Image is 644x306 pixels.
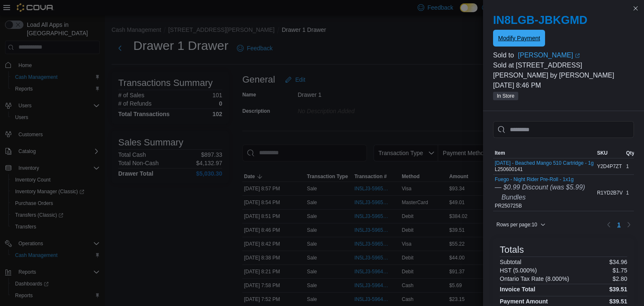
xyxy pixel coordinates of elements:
h6: HST (5.000%) [500,267,537,274]
button: Page 1 of 1 [614,218,624,231]
span: Modify Payment [498,34,540,42]
span: R1YD2B7V [597,189,623,196]
span: 1 [617,220,621,229]
button: Item [493,148,595,158]
a: [PERSON_NAME]External link [518,50,634,60]
span: SKU [597,150,608,156]
div: — $0.99 Discount (was $5.99) [495,182,585,192]
span: In Store [493,92,518,100]
h4: Invoice Total [500,286,535,293]
button: Rows per page:10 [493,220,549,230]
h4: Payment Amount [500,298,548,305]
div: PR250725B [495,176,585,209]
h6: Ontario Tax Rate (8.000%) [500,275,569,282]
div: 1 [624,188,636,198]
div: L250600141 [495,160,594,173]
div: Sold to [493,50,516,60]
button: SKU [595,148,624,158]
h3: Totals [500,245,524,255]
nav: Pagination for table: MemoryTable from EuiInMemoryTable [604,218,634,231]
p: $34.96 [609,259,627,265]
button: [DATE] - Beached Mango 510 Cartridge - 1g [495,160,594,166]
p: [DATE] 8:46 PM [493,80,634,91]
button: Fuego - Night Rider Pre-Roll - 1x1g [495,176,585,182]
h2: IN8LGB-JBKGMD [493,13,634,27]
button: Close this dialog [631,3,641,13]
span: Rows per page : 10 [496,221,537,228]
h4: $39.51 [609,298,627,305]
span: Qty [626,150,634,156]
button: Modify Payment [493,30,545,47]
span: Item [495,150,505,156]
button: Next page [624,220,634,230]
input: This is a search bar. As you type, the results lower in the page will automatically filter. [493,121,634,138]
h4: $39.51 [609,286,627,293]
span: In Store [497,92,514,100]
button: Qty [624,148,636,158]
svg: External link [575,53,580,58]
span: Y2D4P7ZT [597,163,622,170]
p: Sold at [STREET_ADDRESS][PERSON_NAME] by [PERSON_NAME] [493,60,634,80]
button: Previous page [604,220,614,230]
h6: Subtotal [500,259,521,265]
div: 1 [624,161,636,171]
p: $1.75 [613,267,627,274]
i: Bundles [501,194,526,201]
p: $2.80 [613,275,627,282]
ul: Pagination for table: MemoryTable from EuiInMemoryTable [614,218,624,231]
